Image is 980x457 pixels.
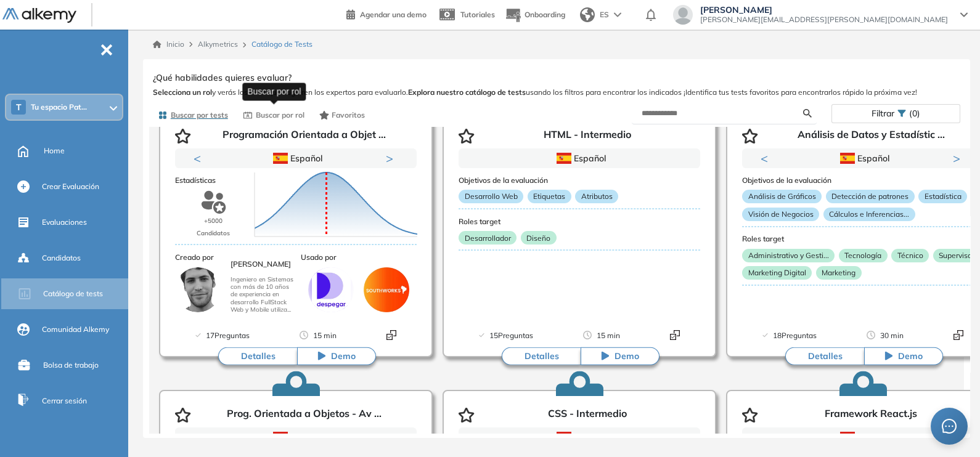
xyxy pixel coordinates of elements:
img: Format test logo [386,330,396,340]
span: ¿Qué habilidades quieres evaluar? [153,71,292,84]
img: world [580,7,595,22]
h3: Estadísticas [175,176,417,185]
h3: [PERSON_NAME] [231,260,296,271]
a: Agendar una demo [346,6,427,21]
p: Visión de Negocios [742,208,819,221]
p: Atributos [575,190,618,203]
button: Next [953,152,965,164]
p: Estadística [918,190,967,203]
button: Previous [761,152,773,164]
div: Buscar por rol [242,83,306,100]
span: Onboarding [525,10,565,19]
p: +5000 [204,215,223,227]
button: 2 [293,168,303,170]
span: Demo [615,350,639,362]
button: Buscar por rol [238,105,309,126]
button: Onboarding [505,2,565,28]
div: Español [219,152,374,165]
span: ES [600,9,609,20]
p: Detección de patrones [826,190,915,203]
img: ESP [557,432,571,443]
b: Selecciona un rol [153,87,212,97]
button: Demo [581,347,659,365]
span: 17 Preguntas [206,330,250,342]
h3: Roles target [459,217,700,226]
span: 30 min [880,330,904,342]
span: message [942,419,957,434]
button: Demo [297,347,376,365]
p: Etiquetas [528,190,571,203]
span: Demo [898,350,923,362]
div: Español [786,431,941,444]
span: 15 Preguntas [489,330,533,342]
span: Buscar por tests [171,110,228,121]
p: Tecnología [839,249,888,262]
p: Marketing [816,266,862,280]
p: Cálculos e Inferencias... [823,208,915,221]
button: 3 [308,168,318,170]
button: Detalles [785,347,864,365]
span: (0) [909,105,920,123]
img: author-avatar [175,267,221,313]
p: Análisis de Gráficos [742,190,822,203]
img: arrow [614,12,621,17]
p: Técnico [891,249,929,262]
img: company-logo [364,267,409,313]
p: Programación Orientada a Objet ... [223,129,386,144]
span: y verás los tests que sugieren los expertos para evaluarlo. usando los filtros para encontrar los... [153,87,960,98]
button: 2 [868,168,878,170]
span: Cerrar sesión [42,395,87,406]
button: Favoritos [314,105,370,126]
img: Logo [2,8,76,23]
span: Bolsa de trabajo [43,360,99,371]
button: 1 [274,168,288,170]
button: Previous [194,152,206,164]
p: Ingeniero en Sistemas con más de 10 años de experiencia en desarrollo FullStack Web y Mobile util... [231,276,296,319]
p: Marketing Digital [742,266,812,280]
p: Prog. Orientada a Objetos - Av ... [227,408,382,423]
span: Catálogo de Tests [251,39,312,50]
span: 15 min [597,330,620,342]
span: Home [44,145,65,156]
img: ESP [840,432,855,443]
span: Tutoriales [460,10,495,19]
button: Detalles [502,347,581,365]
p: Análisis de Datos y Estadístic ... [798,129,945,144]
span: Evaluaciones [42,217,87,228]
button: Detalles [218,347,297,365]
button: 1 [848,168,863,170]
div: Español [219,431,374,444]
p: Administrativo y Gesti... [742,249,835,262]
img: ESP [840,153,855,164]
span: Alkymetrics [198,39,238,49]
span: 18 Preguntas [773,330,817,342]
div: Español [502,152,657,165]
div: Español [502,431,657,444]
img: ESP [557,153,571,164]
p: CSS - Intermedio [548,408,627,423]
button: Buscar por tests [153,105,233,126]
span: Favoritos [332,110,365,121]
span: 15 min [313,330,337,342]
button: Previous [761,431,773,443]
span: Tu espacio Pat... [31,102,87,112]
img: Format test logo [670,330,680,340]
img: Format test logo [953,330,963,340]
button: Demo [864,347,943,365]
span: Comunidad Alkemy [42,324,109,335]
p: Framework React.js [825,408,917,423]
span: [PERSON_NAME][EMAIL_ADDRESS][PERSON_NAME][DOMAIN_NAME] [700,15,948,25]
b: Explora nuestro catálogo de tests [408,87,526,97]
span: Catálogo de tests [43,288,103,299]
span: Agendar una demo [360,10,427,19]
span: [PERSON_NAME] [700,5,948,15]
span: T [16,102,22,112]
p: Desarrollador [459,231,517,245]
span: Filtrar [872,105,894,123]
h3: Objetivos de la evaluación [459,176,700,185]
img: ESP [273,432,288,443]
a: Inicio [153,39,184,50]
span: Candidatos [42,253,81,264]
h3: Creado por [175,253,296,262]
p: Desarrollo Web [459,190,523,203]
